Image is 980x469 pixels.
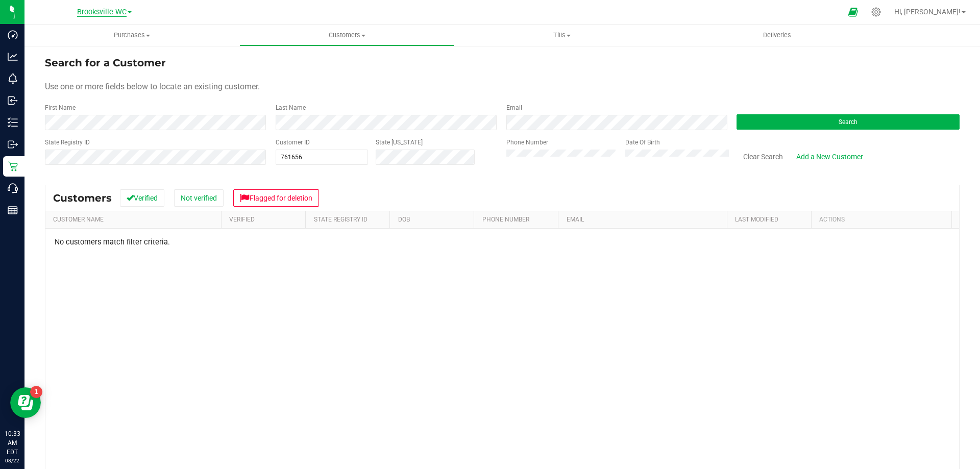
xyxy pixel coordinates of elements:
[455,31,669,40] span: Tills
[842,2,865,22] span: Open Ecommerce Menu
[625,138,660,147] label: Date Of Birth
[53,216,104,223] a: Customer Name
[749,31,805,40] span: Deliveries
[77,8,127,17] span: Brooksville WC
[239,24,454,46] a: Customers
[376,138,423,147] label: State [US_STATE]
[10,387,41,418] iframe: Resource center
[240,31,454,40] span: Customers
[53,192,112,204] span: Customers
[276,150,367,164] input: 761656
[45,103,76,112] label: First Name
[45,82,260,91] span: Use one or more fields below to locate an existing customer.
[670,24,885,46] a: Deliveries
[737,114,960,130] button: Search
[276,138,310,147] label: Customer ID
[482,216,529,223] a: Phone Number
[567,216,584,223] a: Email
[30,386,42,398] iframe: Resource center unread badge
[8,95,18,106] inline-svg: Inbound
[45,57,166,69] span: Search for a Customer
[276,103,306,112] label: Last Name
[24,24,239,46] a: Purchases
[8,183,18,193] inline-svg: Call Center
[5,457,20,464] p: 08/22
[8,30,18,40] inline-svg: Dashboard
[233,189,319,207] button: Flagged for deletion
[45,238,959,246] div: No customers match filter criteria.
[8,73,18,84] inline-svg: Monitoring
[5,429,20,457] p: 10:33 AM EDT
[24,31,239,40] span: Purchases
[790,148,870,165] a: Add a New Customer
[894,8,961,16] span: Hi, [PERSON_NAME]!
[174,189,224,207] button: Not verified
[45,138,90,147] label: State Registry ID
[506,103,522,112] label: Email
[398,216,410,223] a: DOB
[8,161,18,171] inline-svg: Retail
[8,117,18,128] inline-svg: Inventory
[229,216,255,223] a: Verified
[120,189,164,207] button: Verified
[454,24,669,46] a: Tills
[819,216,948,223] div: Actions
[737,148,790,165] button: Clear Search
[506,138,548,147] label: Phone Number
[839,118,857,126] span: Search
[8,205,18,215] inline-svg: Reports
[735,216,778,223] a: Last Modified
[314,216,367,223] a: State Registry Id
[8,139,18,150] inline-svg: Outbound
[870,7,883,17] div: Manage settings
[8,52,18,62] inline-svg: Analytics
